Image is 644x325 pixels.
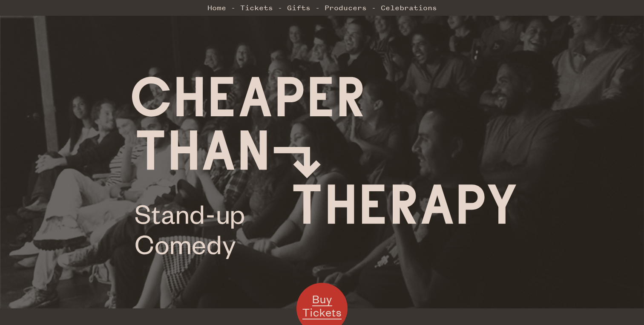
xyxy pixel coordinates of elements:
[132,77,516,259] img: Cheaper Than Therapy logo
[302,292,342,319] span: Buy Tickets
